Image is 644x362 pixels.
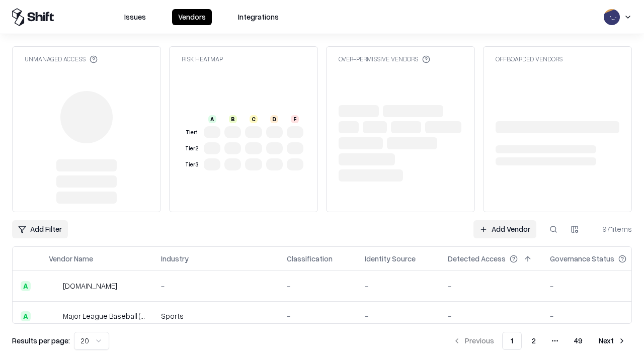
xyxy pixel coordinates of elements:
[365,253,416,264] div: Identity Source
[448,281,534,291] div: -
[291,115,299,123] div: F
[63,281,117,291] div: [DOMAIN_NAME]
[365,311,432,321] div: -
[448,311,534,321] div: -
[524,332,544,350] button: 2
[184,144,200,153] div: Tier 2
[21,281,31,291] div: A
[182,55,223,63] div: Risk Heatmap
[473,220,536,238] a: Add Vendor
[229,115,237,123] div: B
[49,311,59,321] img: Major League Baseball (MLB)
[184,128,200,137] div: Tier 1
[550,253,614,264] div: Governance Status
[208,115,216,123] div: A
[161,311,271,321] div: Sports
[270,115,278,123] div: D
[287,311,349,321] div: -
[550,281,642,291] div: -
[25,55,98,63] div: Unmanaged Access
[49,253,93,264] div: Vendor Name
[49,281,59,291] img: pathfactory.com
[566,332,591,350] button: 49
[161,253,189,264] div: Industry
[592,224,632,234] div: 971 items
[496,55,562,63] div: Offboarded Vendors
[184,160,200,169] div: Tier 3
[502,332,522,350] button: 1
[12,335,70,346] p: Results per page:
[448,253,506,264] div: Detected Access
[232,9,285,25] button: Integrations
[63,311,145,321] div: Major League Baseball (MLB)
[593,332,632,350] button: Next
[118,9,152,25] button: Issues
[287,253,333,264] div: Classification
[21,311,31,321] div: A
[250,115,258,123] div: C
[447,332,632,350] nav: pagination
[287,281,349,291] div: -
[12,220,68,238] button: Add Filter
[172,9,212,25] button: Vendors
[339,55,430,63] div: Over-Permissive Vendors
[161,281,271,291] div: -
[550,311,642,321] div: -
[365,281,432,291] div: -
